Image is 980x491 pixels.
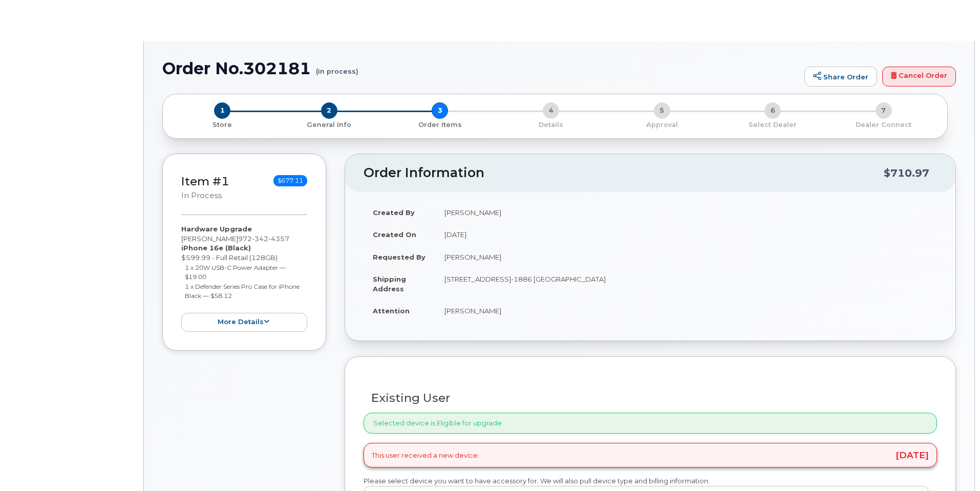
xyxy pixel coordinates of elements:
[373,253,425,261] strong: Requested By
[181,224,307,331] div: [PERSON_NAME] $599.99 - Full Retail (128GB)
[185,264,286,281] small: 1 x 20W USB-C Power Adapter — $19.00
[435,223,937,246] td: [DATE]
[252,234,268,243] span: 342
[435,201,937,224] td: [PERSON_NAME]
[316,59,358,75] small: (in process)
[373,307,410,315] strong: Attention
[181,313,307,332] button: more details
[273,175,307,186] span: $677.11
[238,234,289,243] span: 972
[373,208,415,217] strong: Created By
[181,225,252,233] strong: Hardware Upgrade
[278,120,381,130] p: General Info
[162,59,799,77] h1: Order No.302181
[274,119,385,130] a: 2 General Info
[373,230,416,239] strong: Created On
[435,268,937,300] td: [STREET_ADDRESS]-1886 [GEOGRAPHIC_DATA]
[882,67,956,87] a: Cancel Order
[268,234,289,243] span: 4357
[321,102,337,119] span: 2
[185,283,300,300] small: 1 x Defender Series Pro Case for iPhone Black — $58.12
[214,102,230,119] span: 1
[364,443,937,467] div: This user received a new device
[435,300,937,322] td: [PERSON_NAME]
[364,166,884,180] h2: Order Information
[181,174,229,188] a: Item #1
[896,451,929,460] span: [DATE]
[181,244,251,252] strong: iPhone 16e (Black)
[884,163,929,183] div: $710.97
[373,275,406,293] strong: Shipping Address
[371,392,929,404] h3: Existing User
[175,120,270,130] p: Store
[171,119,274,130] a: 1 Store
[435,246,937,268] td: [PERSON_NAME]
[181,191,222,200] small: in process
[364,413,937,434] div: Selected device is Eligible for upgrade
[804,67,877,87] a: Share Order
